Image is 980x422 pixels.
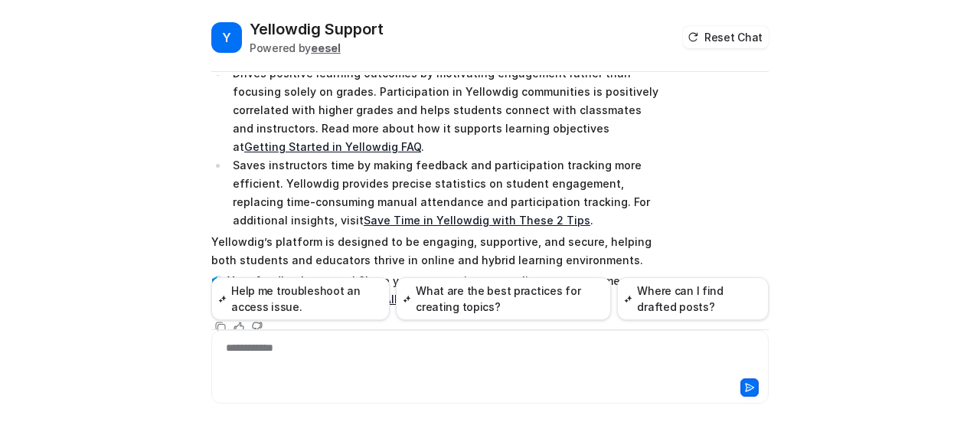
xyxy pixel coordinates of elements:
[228,156,659,230] li: Saves instructors time by making feedback and participation tracking more efficient. Yellowdig pr...
[311,41,341,54] b: eesel
[250,40,384,56] div: Powered by
[683,26,769,48] button: Reset Chat
[211,22,242,53] span: Y
[228,64,659,156] li: Drives positive learning outcomes by motivating engagement rather than focusing solely on grades....
[211,233,659,270] p: Yellowdig’s platform is designed to be engaging, supportive, and secure, helping both students an...
[617,277,769,320] button: Where can I find drafted posts?
[211,277,390,320] button: Help me troubleshoot an access issue.
[244,140,421,153] a: Getting Started in Yellowdig FAQ
[250,18,384,40] h2: Yellowdig Support
[364,214,590,227] a: Save Time in Yellowdig with These 2 Tips
[396,277,611,320] button: What are the best practices for creating topics?
[211,272,659,309] p: 🗳️ Your feedback matters! Share your suggestions, compliments, or comments about Knowbot here:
